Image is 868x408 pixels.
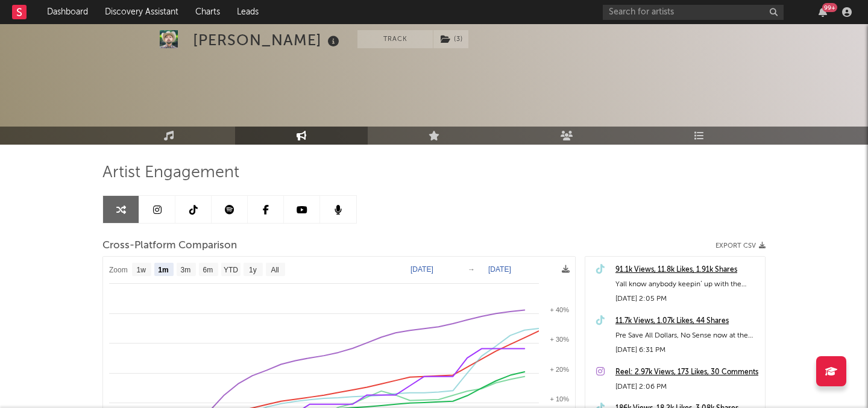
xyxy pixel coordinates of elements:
[181,266,191,274] text: 3m
[102,239,237,253] span: Cross-Platform Comparison
[488,265,511,274] text: [DATE]
[715,242,766,250] button: Export CSV
[822,3,837,12] div: 99 +
[203,266,213,274] text: 6m
[615,314,759,328] a: 11.7k Views, 1.07k Likes, 44 Shares
[615,380,759,394] div: [DATE] 2:06 PM
[468,265,475,274] text: →
[550,395,570,403] text: + 10%
[819,7,827,17] button: 99+
[615,263,759,277] a: 91.1k Views, 11.8k Likes, 1.91k Shares
[603,5,784,20] input: Search for artists
[550,366,570,373] text: + 20%
[615,277,759,292] div: Yall know anybody keepin’ up with the Jones instead of paying their rent??? All Dollars, No Sense...
[249,266,257,274] text: 1y
[615,292,759,306] div: [DATE] 2:05 PM
[433,30,468,48] button: (3)
[357,30,433,48] button: Track
[193,30,342,50] div: [PERSON_NAME]
[615,328,759,343] div: Pre Save All Dollars, No Sense now at the link in my bio!!! Out [DATE]!!! Thank [PERSON_NAME] for...
[224,266,238,274] text: YTD
[158,266,168,274] text: 1m
[550,336,570,343] text: + 30%
[410,265,433,274] text: [DATE]
[109,266,128,274] text: Zoom
[271,266,278,274] text: All
[137,266,146,274] text: 1w
[550,306,570,313] text: + 40%
[615,343,759,357] div: [DATE] 6:31 PM
[102,166,239,180] span: Artist Engagement
[615,365,759,380] a: Reel: 2.97k Views, 173 Likes, 30 Comments
[433,30,469,48] span: ( 3 )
